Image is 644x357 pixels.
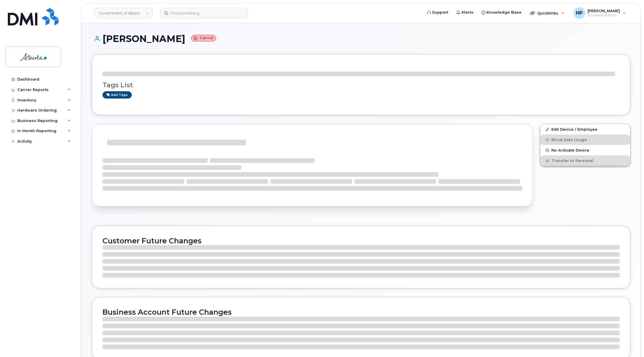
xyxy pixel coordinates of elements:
h2: Customer Future Changes [103,236,620,245]
a: Edit Device / Employee [540,124,630,134]
h1: [PERSON_NAME] [92,34,630,44]
small: Cancel [191,35,216,41]
span: Re-Activate Device [551,148,589,152]
h3: Tags List [103,81,620,89]
button: Block Data Usage [540,134,630,145]
a: Add tags [103,91,132,99]
button: Re-Activate Device [540,145,630,155]
h2: Business Account Future Changes [103,308,620,316]
button: Transfer to Personal [540,155,630,166]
